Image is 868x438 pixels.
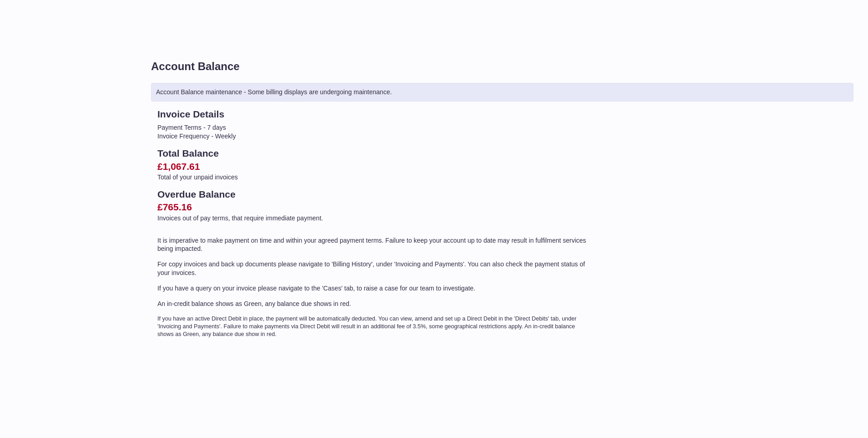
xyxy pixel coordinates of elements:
p: Invoices out of pay terms, that require immediate payment. [157,214,590,223]
p: Total of your unpaid invoices [157,173,590,182]
div: Account Balance maintenance - Some billing displays are undergoing maintenance. [151,83,853,102]
p: It is imperative to make payment on time and within your agreed payment terms. Failure to keep yo... [157,236,590,254]
h2: Total Balance [157,147,590,160]
h2: Overdue Balance [157,188,590,201]
li: Payment Terms - 7 days [157,123,590,132]
li: Invoice Frequency - Weekly [157,132,590,141]
p: If you have a query on your invoice please navigate to the 'Cases' tab, to raise a case for our t... [157,284,590,293]
p: An in-credit balance shows as Green, any balance due shows in red. [157,300,590,308]
h2: Invoice Details [157,108,590,121]
p: For copy invoices and back up documents please navigate to 'Billing History', under 'Invoicing an... [157,260,590,277]
h2: £765.16 [157,201,590,214]
h1: Account Balance [151,59,853,74]
p: If you have an active Direct Debit in place, the payment will be automatically deducted. You can ... [157,315,590,338]
h2: £1,067.61 [157,160,590,173]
